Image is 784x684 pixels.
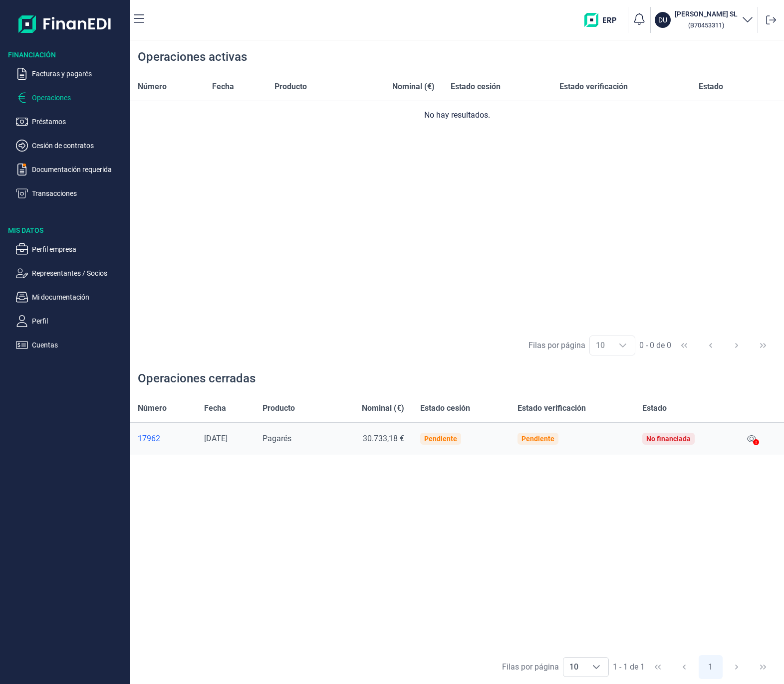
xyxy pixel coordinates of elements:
span: Estado cesión [420,402,470,414]
p: Documentación requerida [32,164,126,175]
div: Choose [611,336,635,355]
span: Estado verificación [518,402,586,414]
button: Previous Page [672,655,696,679]
button: Next Page [725,655,749,679]
p: Cuentas [32,339,126,351]
div: Filas por página [502,661,559,673]
div: No hay resultados. [138,109,776,121]
p: Mi documentación [32,291,126,303]
p: Perfil empresa [32,243,126,255]
span: Nominal (€) [362,402,404,414]
span: Número [138,402,167,414]
span: Número [138,81,167,93]
button: Préstamos [16,116,126,128]
img: Logo de aplicación [18,8,112,40]
button: Cesión de contratos [16,140,126,152]
p: Préstamos [32,116,126,128]
small: Copiar cif [688,21,724,29]
p: Facturas y pagarés [32,68,126,80]
p: Representantes / Socios [32,267,126,279]
button: Documentación requerida [16,164,126,175]
div: Filas por página [528,340,585,351]
div: [DATE] [204,434,247,444]
button: Perfil empresa [16,243,126,255]
button: Cuentas [16,339,126,351]
button: Last Page [751,334,775,357]
p: Transacciones [32,187,126,199]
div: Pendiente [424,435,457,443]
span: Pagarés [262,434,291,443]
span: Estado [699,81,723,93]
button: Operaciones [16,92,126,104]
button: Next Page [725,334,749,357]
button: Previous Page [699,334,723,357]
span: 10 [563,658,584,677]
button: First Page [646,655,670,679]
span: 1 - 1 de 1 [613,663,645,671]
div: No financiada [646,435,691,443]
p: Cesión de contratos [32,140,126,152]
img: erp [584,13,624,27]
span: Estado cesión [451,81,501,93]
p: Perfil [32,315,126,327]
div: Pendiente [522,435,554,443]
span: 0 - 0 de 0 [639,342,671,349]
button: DU[PERSON_NAME] SL (B70453311) [655,9,754,31]
button: First Page [672,334,696,357]
span: Fecha [212,81,234,93]
button: Last Page [751,655,775,679]
button: Mi documentación [16,291,126,303]
button: Representantes / Socios [16,267,126,279]
div: Operaciones cerradas [138,370,256,386]
button: Perfil [16,315,126,327]
span: Nominal (€) [392,81,435,93]
a: 17962 [138,434,188,444]
button: Page 1 [699,655,723,679]
span: Fecha [204,402,226,414]
div: Operaciones activas [138,49,247,65]
button: Transacciones [16,187,126,199]
p: Operaciones [32,92,126,104]
span: Producto [262,402,295,414]
button: Facturas y pagarés [16,68,126,80]
div: Choose [584,658,608,677]
span: 30.733,18 € [363,434,404,443]
span: Estado verificación [559,81,628,93]
span: Estado [642,402,667,414]
p: DU [658,15,667,25]
h3: [PERSON_NAME] SL [675,9,738,19]
span: Producto [274,81,307,93]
